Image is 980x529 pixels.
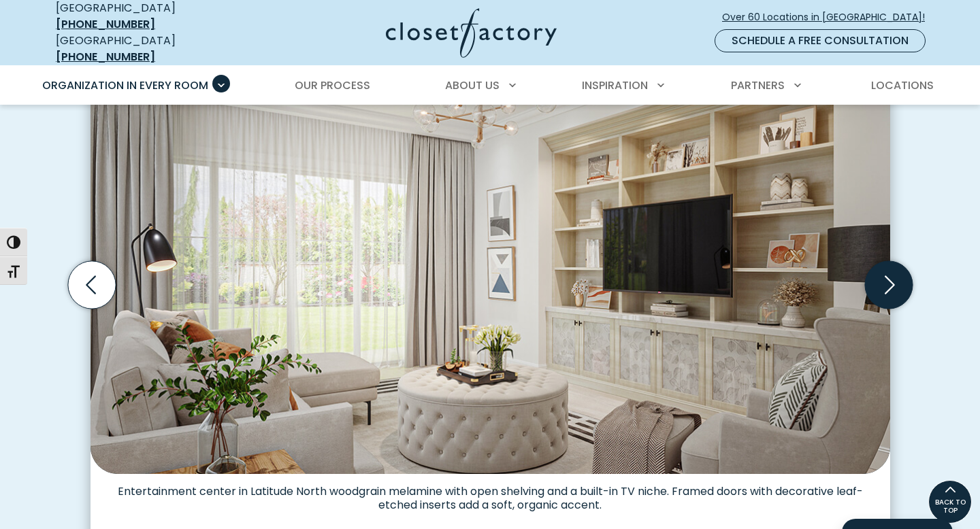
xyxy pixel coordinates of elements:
[91,474,890,512] figcaption: Entertainment center in Latitude North woodgrain melamine with open shelving and a built-in TV ni...
[56,33,253,65] div: [GEOGRAPHIC_DATA]
[56,49,155,65] a: [PHONE_NUMBER]
[871,78,934,93] span: Locations
[33,67,947,105] nav: Primary Menu
[929,498,971,515] span: BACK TO TOP
[445,78,500,93] span: About Us
[386,8,557,58] img: Closet Factory Logo
[91,57,890,473] img: Custom built-ins in living room in light woodgrain finish
[731,78,785,93] span: Partners
[928,480,972,524] a: BACK TO TOP
[722,10,936,24] span: Over 60 Locations in [GEOGRAPHIC_DATA]!
[721,5,936,29] a: Over 60 Locations in [GEOGRAPHIC_DATA]!
[715,29,926,52] a: Schedule a Free Consultation
[42,78,208,93] span: Organization in Every Room
[582,78,648,93] span: Inspiration
[56,16,155,32] a: [PHONE_NUMBER]
[63,256,121,314] button: Previous slide
[860,256,918,314] button: Next slide
[295,78,370,93] span: Our Process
